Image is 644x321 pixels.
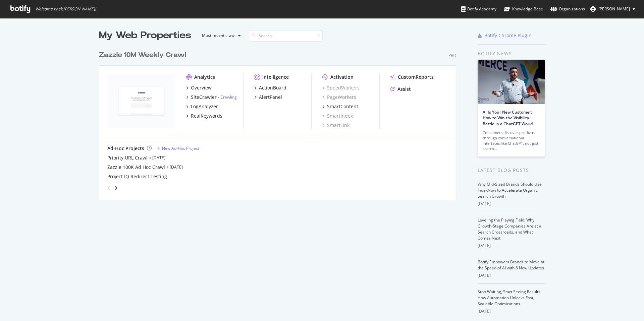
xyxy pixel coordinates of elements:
div: Pro [448,53,456,58]
a: Why Mid-Sized Brands Should Use IndexNow to Accelerate Organic Search Growth [478,181,542,199]
div: New Ad-Hoc Project [162,145,199,151]
a: New Ad-Hoc Project [157,145,199,151]
a: Stop Waiting, Start Seeing Results: How Automation Unlocks Fast, Scalable Optimizations [478,289,541,307]
a: Priority URL Crawl [107,154,148,161]
div: grid [99,42,462,200]
div: - [218,94,237,100]
div: Overview [191,84,212,91]
a: Project IQ Redirect Testing [107,173,167,180]
a: Zazzle 10M Weekly Crawl [99,50,189,60]
div: Botify Chrome Plugin [484,32,532,39]
a: Crawling [220,94,237,100]
a: Leveling the Playing Field: Why Growth-Stage Companies Are at a Search Crossroads, and What Comes... [478,217,541,241]
a: SmartContent [322,103,358,110]
div: Analytics [194,74,215,80]
a: SpeedWorkers [322,84,360,91]
div: Activation [330,74,354,80]
a: Zazzle 100K Ad Hoc Crawl [107,164,165,171]
div: Latest Blog Posts [478,167,545,174]
a: RealKeywords [186,113,222,119]
div: Zazzle 10M Weekly Crawl [99,50,186,60]
a: ActionBoard [254,84,286,91]
div: Botify news [478,50,545,57]
button: Most recent crawl [197,30,244,41]
a: CustomReports [390,74,434,80]
div: [DATE] [478,201,545,207]
div: RealKeywords [191,113,222,119]
div: LogAnalyzer [191,103,218,110]
a: SiteCrawler- Crawling [186,94,237,101]
div: SiteCrawler [191,94,217,101]
div: AlertPanel [259,94,282,101]
a: SmartIndex [322,113,353,119]
input: Search [249,30,323,42]
div: ActionBoard [259,84,286,91]
a: [DATE] [152,155,165,160]
div: Ad-Hoc Projects [107,145,144,152]
div: Most recent crawl [202,34,235,38]
a: LogAnalyzer [186,103,218,110]
div: Consumers discover products through conversational interfaces like ChatGPT, not just search… [483,130,540,151]
div: My Web Properties [99,29,191,42]
button: [PERSON_NAME] [585,4,641,14]
span: Colin Ma [598,6,630,12]
a: Botify Chrome Plugin [478,32,532,39]
div: Intelligence [262,74,289,80]
a: Assist [390,86,411,92]
div: [DATE] [478,243,545,249]
a: PageWorkers [322,94,356,101]
div: Assist [397,86,411,92]
a: AlertPanel [254,94,282,101]
div: angle-left [105,183,113,193]
a: AI Is Your New Customer: How to Win the Visibility Battle in a ChatGPT World [483,109,533,126]
img: zazzle.com [107,74,175,128]
span: Welcome back, [PERSON_NAME] ! [35,6,96,12]
div: Botify Academy [461,6,496,12]
div: CustomReports [398,74,434,80]
a: [DATE] [170,164,183,170]
div: Organizations [550,6,585,12]
a: SmartLink [322,122,350,129]
a: Overview [186,84,212,91]
div: [DATE] [478,272,545,278]
div: SmartContent [327,103,358,110]
a: Botify Empowers Brands to Move at the Speed of AI with 6 New Updates [478,259,544,271]
div: [DATE] [478,308,545,314]
div: angle-right [113,185,118,191]
div: Knowledge Base [504,6,543,12]
img: AI Is Your New Customer: How to Win the Visibility Battle in a ChatGPT World [478,60,545,104]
